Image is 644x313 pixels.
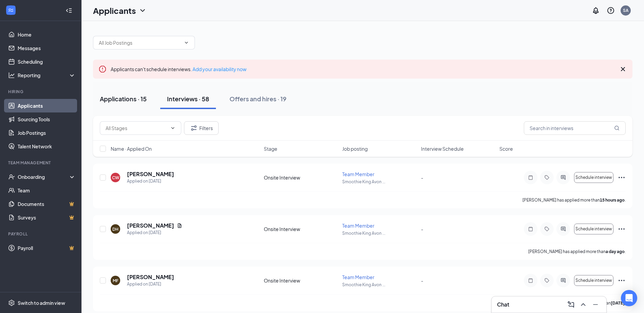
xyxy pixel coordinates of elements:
svg: Minimize [591,300,600,309]
svg: Filter [190,124,198,132]
b: a day ago [606,249,625,254]
a: DocumentsCrown [18,197,76,211]
div: Open Intercom Messenger [621,290,637,306]
button: ComposeMessage [566,299,576,310]
p: [PERSON_NAME] has applied more than . [522,197,626,203]
a: Scheduling [18,55,76,68]
span: Score [499,145,513,152]
span: Schedule interview [575,175,612,180]
button: Filter Filters [184,121,219,135]
svg: Ellipses [618,173,626,182]
input: Search in interviews [524,121,626,135]
a: Team [18,184,76,197]
div: Onsite Interview [264,277,338,284]
svg: ActiveChat [559,175,567,180]
svg: ActiveChat [559,278,567,283]
span: Schedule interview [575,278,612,283]
a: SurveysCrown [18,211,76,224]
span: - [421,174,423,181]
button: ChevronUp [578,299,589,310]
p: Smoothie King Avon ... [342,179,417,185]
p: [PERSON_NAME] has applied more than . [528,249,626,254]
div: Hiring [8,89,74,95]
b: 15 hours ago [600,197,625,203]
svg: Notifications [592,6,600,15]
h1: Applicants [93,5,136,16]
svg: ChevronDown [139,6,147,15]
svg: MagnifyingGlass [614,125,620,131]
span: Name · Applied On [111,145,152,152]
span: Team Member [342,274,374,280]
svg: Note [527,226,535,232]
svg: ActiveChat [559,226,567,232]
span: Team Member [342,171,374,177]
div: Interviews · 58 [167,95,209,103]
a: Applicants [18,99,76,112]
button: Minimize [590,299,601,310]
span: Interview Schedule [421,145,464,152]
svg: ChevronDown [184,40,189,45]
div: Applications · 15 [100,95,147,103]
svg: Note [527,278,535,283]
div: Team Management [8,160,74,166]
input: All Job Postings [99,39,181,46]
svg: Error [98,65,107,73]
span: Applicants can't schedule interviews. [111,66,246,72]
button: Schedule interview [574,224,613,234]
p: Smoothie King Avon ... [342,230,417,236]
svg: Ellipses [618,276,626,285]
span: - [421,226,423,232]
h5: [PERSON_NAME] [127,273,174,281]
button: Schedule interview [574,172,613,183]
span: Team Member [342,223,374,229]
a: Sourcing Tools [18,112,76,126]
b: [DATE] [611,300,625,306]
svg: Document [177,223,182,228]
div: CW [112,175,119,181]
h5: [PERSON_NAME] [127,170,174,178]
div: DH [112,226,118,232]
div: Offers and hires · 19 [229,95,287,103]
svg: Tag [543,175,551,180]
svg: ChevronUp [579,300,587,309]
a: Add your availability now [192,66,246,72]
div: Switch to admin view [18,299,65,306]
input: All Stages [106,124,167,132]
div: Onsite Interview [264,226,338,232]
svg: QuestionInfo [607,6,615,15]
svg: Tag [543,226,551,232]
svg: Note [527,175,535,180]
div: SA [623,7,628,13]
div: Applied on [DATE] [127,178,174,185]
svg: Ellipses [618,225,626,233]
h3: Chat [497,301,509,308]
svg: UserCheck [8,173,15,180]
svg: Cross [619,65,627,73]
div: MF [113,278,118,284]
div: Onboarding [18,173,70,180]
svg: ChevronDown [170,125,176,131]
svg: Settings [8,299,15,306]
svg: ComposeMessage [567,300,575,309]
a: Messages [18,41,76,55]
span: Schedule interview [575,227,612,231]
div: Applied on [DATE] [127,229,182,236]
a: Job Postings [18,126,76,140]
svg: Analysis [8,72,15,79]
button: Schedule interview [574,275,613,286]
div: Reporting [18,72,76,79]
svg: Tag [543,278,551,283]
svg: Collapse [66,7,72,14]
span: Job posting [342,145,368,152]
h5: [PERSON_NAME] [127,222,174,229]
a: PayrollCrown [18,241,76,255]
span: - [421,277,423,284]
p: Smoothie King Avon ... [342,282,417,288]
span: Stage [264,145,277,152]
div: Onsite Interview [264,174,338,181]
a: Home [18,28,76,41]
a: Talent Network [18,140,76,153]
div: Payroll [8,231,74,237]
svg: WorkstreamLogo [7,7,14,14]
div: Applied on [DATE] [127,281,174,288]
